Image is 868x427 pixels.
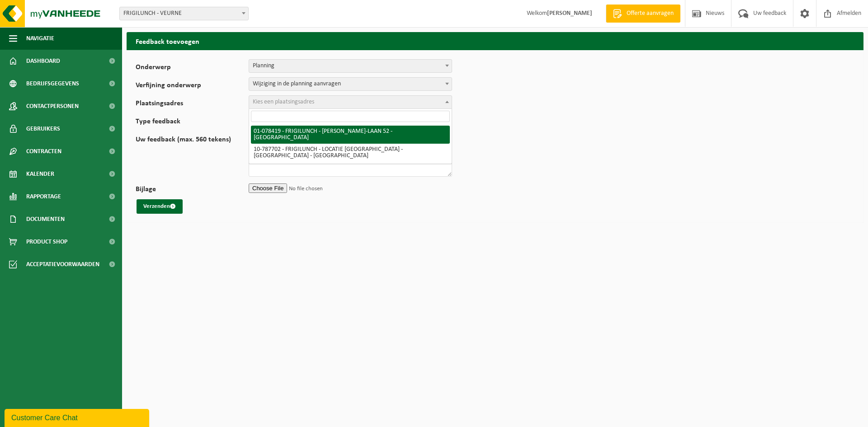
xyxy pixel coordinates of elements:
[5,407,151,427] iframe: chat widget
[624,9,676,18] span: Offerte aanvragen
[253,99,314,105] span: Kies een plaatsingsadres
[251,144,450,162] li: 10-787702 - FRIGILUNCH - LOCATIE [GEOGRAPHIC_DATA] - [GEOGRAPHIC_DATA] - [GEOGRAPHIC_DATA]
[136,82,249,91] label: Verfijning onderwerp
[26,230,67,253] span: Product Shop
[26,253,99,276] span: Acceptatievoorwaarden
[119,7,249,20] span: FRIGILUNCH - VEURNE
[606,5,680,23] a: Offerte aanvragen
[26,185,61,208] span: Rapportage
[249,77,452,91] span: Wijziging in de planning aanvragen
[136,118,249,127] label: Type feedback
[136,136,249,177] label: Uw feedback (max. 560 tekens)
[136,100,249,109] label: Plaatsingsadres
[251,126,450,144] li: 01-078419 - FRIGILUNCH - [PERSON_NAME]-LAAN 52 - [GEOGRAPHIC_DATA]
[127,32,863,50] h2: Feedback toevoegen
[249,78,452,90] span: Wijziging in de planning aanvragen
[547,10,592,17] strong: [PERSON_NAME]
[26,95,79,117] span: Contactpersonen
[26,140,61,163] span: Contracten
[136,64,249,73] label: Onderwerp
[26,117,60,140] span: Gebruikers
[249,60,452,72] span: Planning
[136,186,249,195] label: Bijlage
[26,50,60,72] span: Dashboard
[26,208,65,230] span: Documenten
[120,7,248,20] span: FRIGILUNCH - VEURNE
[137,199,183,214] button: Verzenden
[26,27,54,50] span: Navigatie
[26,163,54,185] span: Kalender
[26,72,79,95] span: Bedrijfsgegevens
